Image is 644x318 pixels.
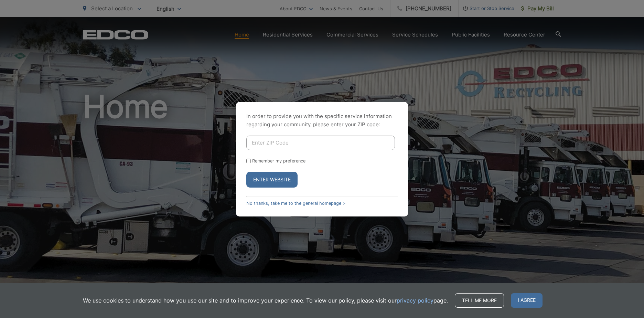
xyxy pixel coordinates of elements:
button: Enter Website [246,172,298,188]
a: No thanks, take me to the general homepage > [246,201,345,206]
input: Enter ZIP Code [246,136,395,150]
p: We use cookies to understand how you use our site and to improve your experience. To view our pol... [83,296,448,305]
label: Remember my preference [252,158,305,163]
a: privacy policy [397,296,433,305]
a: Tell me more [455,293,504,308]
span: I agree [511,293,543,308]
p: In order to provide you with the specific service information regarding your community, please en... [246,112,398,129]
